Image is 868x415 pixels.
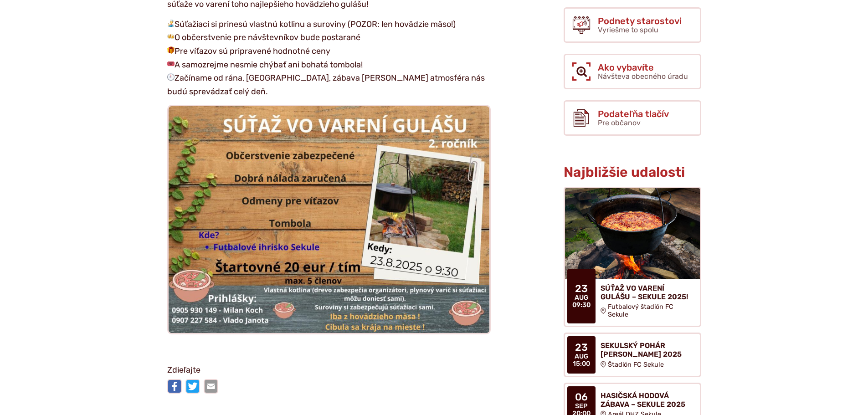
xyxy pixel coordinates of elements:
span: Návšteva obecného úradu [598,72,688,81]
span: 23 [572,283,591,294]
a: SEKULSKÝ POHÁR [PERSON_NAME] 2025 Štadión FC Sekule 23 aug 15:00 [564,333,701,377]
span: Futbalový štadión FC Sekule [608,303,693,318]
span: aug [572,294,591,302]
a: SÚŤAŽ VO VARENÍ GULÁŠU – SEKULE 2025! Futbalový štadión FC Sekule 23 aug 09:30 [564,187,701,327]
p: Zdieľajte [167,364,491,377]
span: Podnety starostovi [598,16,682,26]
p: Súťažiaci si prinesú vlastnú kotlinu a suroviny (POZOR: len hovädzie mäso!) O občerstvenie pre ná... [167,18,491,99]
a: Podnety starostovi Vyriešme to spolu [564,7,701,43]
img: 🎁 [167,46,175,54]
img: Zdieľať na Facebooku [167,379,182,394]
img: Zdieľať e-mailom [204,379,218,394]
img: 🕘 [167,73,175,81]
img: Zdieľať na Twitteri [185,379,200,394]
span: Vyriešme to spolu [598,26,658,34]
a: Ako vybavíte Návšteva obecného úradu [564,54,701,89]
span: Pre občanov [598,118,641,127]
h3: Najbližšie udalosti [564,165,701,180]
h4: SÚŤAŽ VO VARENÍ GULÁŠU – SEKULE 2025! [601,284,693,301]
a: Podateľňa tlačív Pre občanov [564,100,701,136]
img: 🍻 [167,33,175,40]
span: Ako vybavíte [598,62,688,72]
span: 09:30 [572,302,591,309]
img: 🎟️ [167,60,175,67]
span: Podateľňa tlačív [598,109,669,119]
img: 👨‍🍳 [167,20,175,27]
